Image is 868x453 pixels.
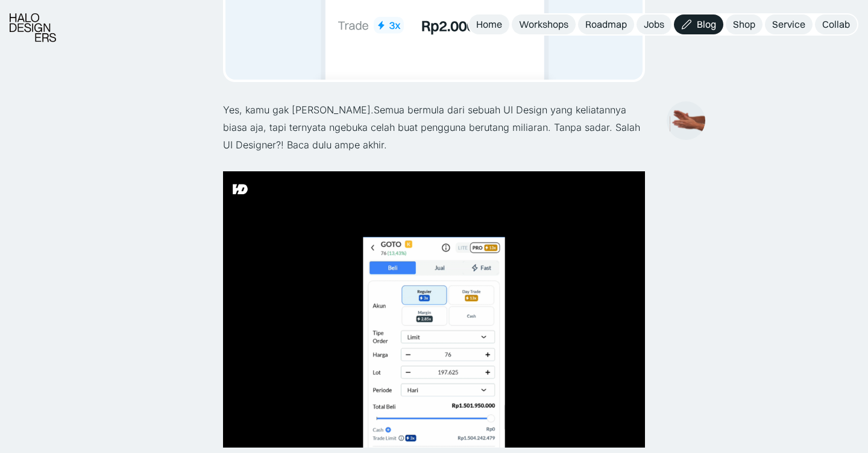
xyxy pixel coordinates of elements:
[733,18,755,31] div: Shop
[519,18,568,31] div: Workshops
[765,14,813,34] a: Service
[815,14,857,34] a: Collab
[223,154,645,171] p: ‍
[512,14,576,34] a: Workshops
[697,18,716,31] div: Blog
[772,18,805,31] div: Service
[726,14,763,34] a: Shop
[223,101,645,153] p: Yes, kamu gak [PERSON_NAME].Semua bermula dari sebuah UI Design yang keliatannya biasa aja, tapi ...
[644,18,664,31] div: Jobs
[469,14,509,34] a: Home
[578,14,634,34] a: Roadmap
[476,18,502,31] div: Home
[637,14,671,34] a: Jobs
[585,18,627,31] div: Roadmap
[674,14,723,34] a: Blog
[822,18,850,31] div: Collab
